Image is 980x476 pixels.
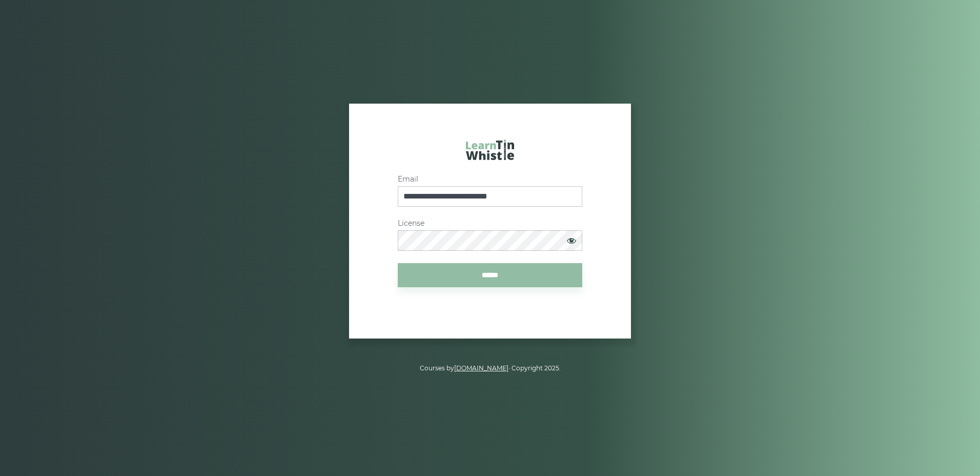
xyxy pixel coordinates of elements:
p: Courses by · Copyright 2025. [201,363,779,373]
a: LearnTinWhistle.com [466,140,514,165]
label: Email [398,175,582,184]
img: LearnTinWhistle.com [466,140,514,160]
label: License [398,219,582,228]
a: [DOMAIN_NAME] [454,364,508,372]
